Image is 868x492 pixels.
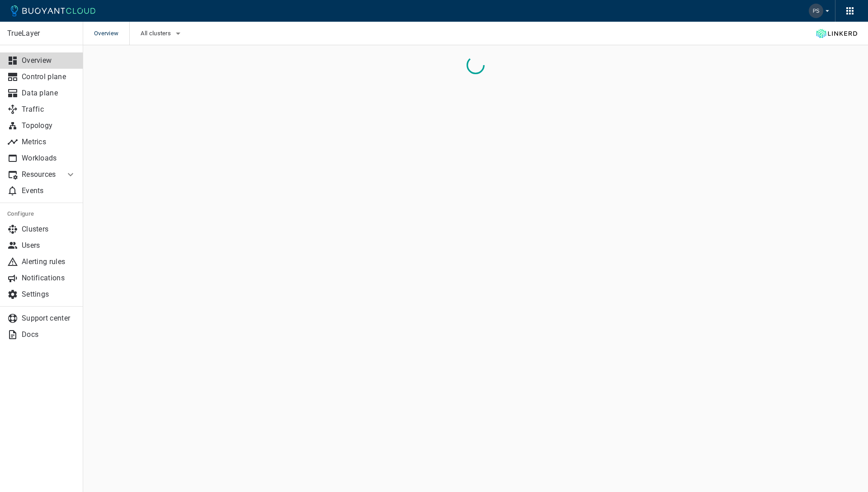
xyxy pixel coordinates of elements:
[22,241,76,250] p: Users
[22,186,76,195] p: Events
[22,274,76,283] p: Notifications
[22,105,76,114] p: Traffic
[809,4,823,18] img: Patrik Singer
[22,314,76,323] p: Support center
[22,121,76,130] p: Topology
[22,137,76,147] p: Metrics
[22,56,76,65] p: Overview
[22,290,76,299] p: Settings
[141,30,173,37] span: All clusters
[22,330,76,339] p: Docs
[22,170,58,179] p: Resources
[141,27,184,40] button: All clusters
[7,210,76,218] h5: Configure
[22,154,76,163] p: Workloads
[7,29,75,38] p: TrueLayer
[22,225,76,234] p: Clusters
[22,257,76,266] p: Alerting rules
[22,72,76,81] p: Control plane
[22,89,76,98] p: Data plane
[94,22,129,45] span: Overview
